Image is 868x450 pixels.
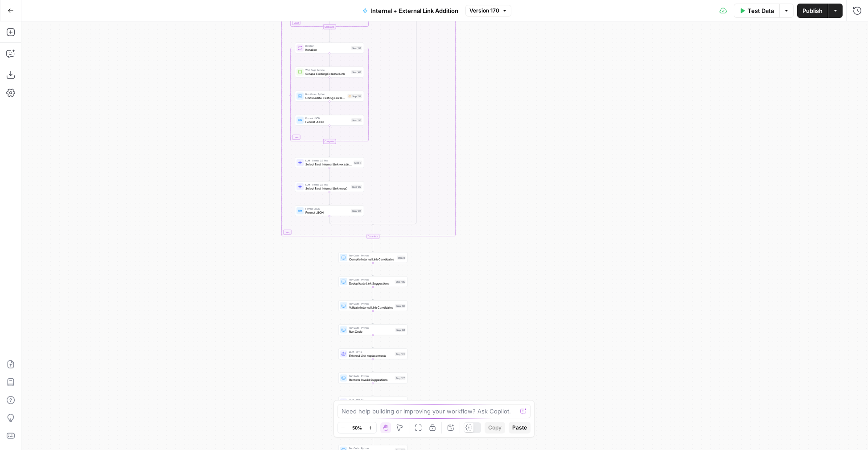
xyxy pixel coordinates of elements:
[305,162,352,166] span: Select Best Internal Link (existing)
[797,4,828,18] button: Publish
[372,287,374,300] g: Edge from step_105 to step_112
[305,120,350,124] span: Format JSON
[351,70,362,74] div: Step 103
[734,4,779,18] button: Test Data
[349,302,394,306] span: Run Code · Python
[323,25,336,29] div: Complete
[329,192,330,205] g: Edge from step_123 to step_124
[349,278,393,281] span: Run Code · Python
[349,446,393,450] span: Run Code · Python
[295,43,364,54] div: LoopIterationIterationStep 133
[349,398,393,402] span: LLM · GPT-4.1
[338,373,407,384] div: Run Code · PythonRemove Invalid SuggestionsStep 127
[338,325,407,335] div: Run Code · PythonRun CodeStep 121
[329,54,330,66] g: Edge from step_133 to step_103
[372,384,374,396] g: Edge from step_127 to step_128
[295,115,364,126] div: Format JSONFormat JSONStep 136
[349,326,394,330] span: Run Code · Python
[295,206,364,216] div: Format JSONFormat JSONStep 124
[338,301,407,311] div: Run Code · PythonValidate Internal Link CandidatesStep 112
[372,335,374,348] g: Edge from step_121 to step_122
[323,139,336,144] div: Complete
[354,161,362,165] div: Step 7
[372,239,374,252] g: Edge from step_5-iteration-end to step_8
[295,139,364,144] div: Complete
[295,157,364,168] div: LLM · Gemini 2.5 ProSelect Best Internal Link (existing)Step 7
[329,78,330,91] g: Edge from step_103 to step_134
[329,216,373,227] g: Edge from step_124 to step_90-conditional-end
[352,424,362,431] span: 50%
[485,422,505,433] button: Copy
[349,377,393,382] span: Remove Invalid Suggestions
[305,92,346,96] span: Run Code · Python
[349,281,393,285] span: Deduplicate Link Suggestions
[305,207,350,211] span: Format JSON
[802,6,823,15] span: Publish
[329,168,330,181] g: Edge from step_7 to step_123
[348,94,362,99] div: Step 134
[372,263,374,276] g: Edge from step_8 to step_105
[338,234,407,239] div: Complete
[329,144,330,157] g: Edge from step_133-iteration-end to step_7
[351,46,362,50] div: Step 133
[372,359,374,372] g: Edge from step_122 to step_127
[295,91,364,102] div: Run Code · PythonConsolidate Existing Link DataStep 134
[338,252,407,263] div: Run Code · PythonCompile Internal Link CandidatesStep 8
[349,329,394,334] span: Run Code
[372,432,374,445] g: Edge from step_25 to step_138
[351,209,362,213] div: Step 124
[305,47,350,52] span: Iteration
[305,159,352,162] span: LLM · Gemini 2.5 Pro
[338,349,407,359] div: LLM · GPT-5External Link replacementsStep 122
[395,376,406,380] div: Step 127
[349,254,395,257] span: Run Code · Python
[395,280,406,284] div: Step 105
[329,102,330,115] g: Edge from step_134 to step_136
[488,424,502,432] span: Copy
[349,374,393,378] span: Run Code · Python
[295,25,364,29] div: Complete
[305,183,350,186] span: LLM · Gemini 2.5 Pro
[397,256,406,260] div: Step 8
[329,29,330,42] g: Edge from step_132-iteration-end to step_133
[351,118,362,122] div: Step 136
[395,304,406,308] div: Step 112
[357,4,464,18] button: Internal + External Link Addition
[295,67,364,78] div: Web Page ScrapeScrape Existing External LinkStep 103
[305,44,350,48] span: Iteration
[465,5,511,17] button: Version 170
[305,116,350,120] span: Format JSON
[305,210,350,215] span: Format JSON
[469,7,499,15] span: Version 170
[351,185,362,189] div: Step 123
[305,71,350,76] span: Scrape Existing External Link
[305,95,346,100] span: Consolidate Existing Link Data
[509,422,531,433] button: Paste
[372,311,374,324] g: Edge from step_112 to step_121
[338,397,407,408] div: LLM · GPT-4.1Rewrite External Links listStep 128
[295,182,364,192] div: LLM · Gemini 2.5 ProSelect Best Internal Link (new)Step 123
[395,328,406,332] div: Step 121
[305,68,350,72] span: Web Page Scrape
[366,234,379,239] div: Complete
[349,257,395,261] span: Compile Internal Link Candidates
[349,350,393,354] span: LLM · GPT-5
[512,424,527,432] span: Paste
[748,6,774,15] span: Test Data
[370,6,458,15] span: Internal + External Link Addition
[349,353,393,358] span: External Link replacements
[338,277,407,287] div: Run Code · PythonDeduplicate Link SuggestionsStep 105
[305,186,350,190] span: Select Best Internal Link (new)
[395,352,406,356] div: Step 122
[349,305,394,310] span: Validate Internal Link Candidates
